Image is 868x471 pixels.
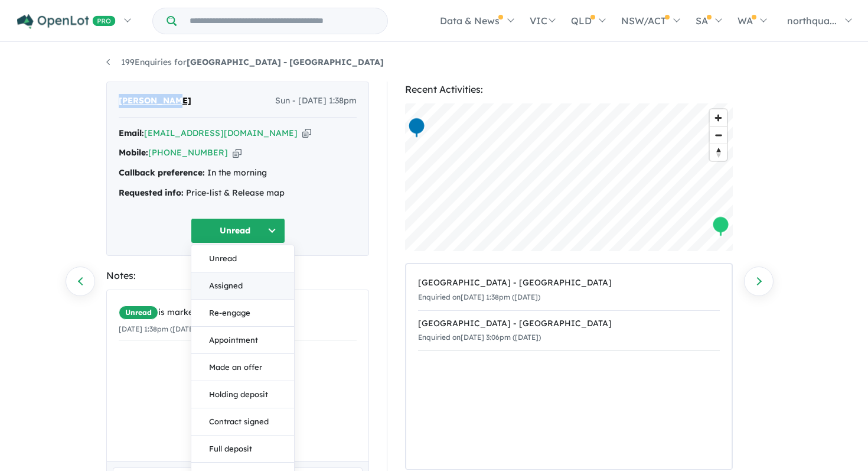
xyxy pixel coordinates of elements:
[418,333,541,342] small: Enquiried on [DATE] 3:06pm ([DATE])
[119,167,205,178] strong: Callback preference:
[187,57,384,67] strong: [GEOGRAPHIC_DATA] - [GEOGRAPHIC_DATA]
[710,144,727,161] button: Reset bearing to north
[418,276,720,290] div: [GEOGRAPHIC_DATA] - [GEOGRAPHIC_DATA]
[302,127,311,139] button: Copy
[191,300,294,327] button: Re-engage
[710,109,727,126] button: Zoom in
[119,306,357,320] div: is marked.
[119,306,158,320] span: Unread
[106,56,762,70] nav: breadcrumb
[418,317,720,331] div: [GEOGRAPHIC_DATA] - [GEOGRAPHIC_DATA]
[405,103,733,251] canvas: Map
[119,128,144,138] strong: Email:
[710,126,727,144] button: Zoom out
[712,216,730,238] div: Map marker
[275,94,357,108] span: Sun - [DATE] 1:38pm
[119,324,198,333] small: [DATE] 1:38pm ([DATE])
[119,187,184,198] strong: Requested info:
[148,147,228,158] a: [PHONE_NUMBER]
[191,408,294,436] button: Contract signed
[418,293,540,301] small: Enquiried on [DATE] 1:38pm ([DATE])
[106,57,384,67] a: 199Enquiries for[GEOGRAPHIC_DATA] - [GEOGRAPHIC_DATA]
[418,270,720,311] a: [GEOGRAPHIC_DATA] - [GEOGRAPHIC_DATA]Enquiried on[DATE] 1:38pm ([DATE])
[191,272,294,300] button: Assigned
[191,354,294,381] button: Made an offer
[191,218,285,243] button: Unread
[119,147,148,158] strong: Mobile:
[119,166,357,180] div: In the morning
[405,82,733,98] div: Recent Activities:
[233,147,242,159] button: Copy
[179,8,385,34] input: Try estate name, suburb, builder or developer
[408,117,426,139] div: Map marker
[710,144,727,161] span: Reset bearing to north
[191,245,294,272] button: Unread
[191,436,294,463] button: Full deposit
[144,128,298,138] a: [EMAIL_ADDRESS][DOMAIN_NAME]
[119,94,191,108] span: [PERSON_NAME]
[418,310,720,352] a: [GEOGRAPHIC_DATA] - [GEOGRAPHIC_DATA]Enquiried on[DATE] 3:06pm ([DATE])
[191,381,294,408] button: Holding deposit
[191,327,294,354] button: Appointment
[17,14,116,29] img: Openlot PRO Logo White
[787,15,837,27] span: northqua...
[119,186,357,200] div: Price-list & Release map
[106,268,369,284] div: Notes:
